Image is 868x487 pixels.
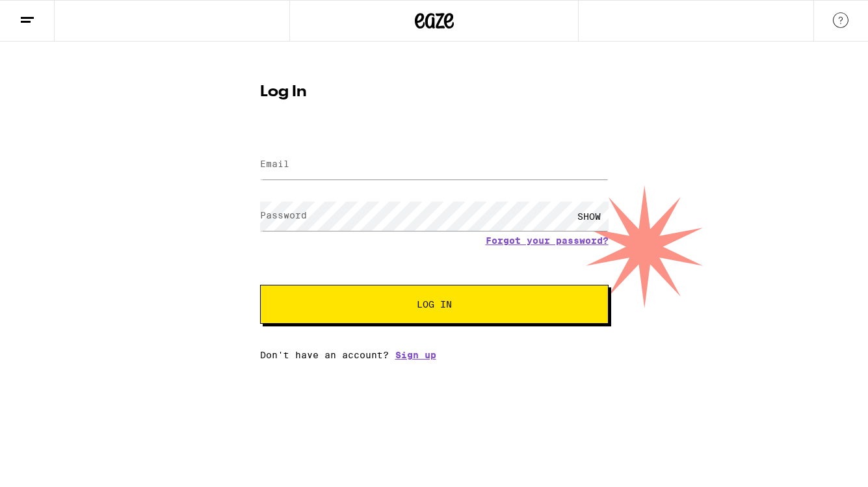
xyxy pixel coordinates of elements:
input: Email [260,150,609,179]
a: Sign up [395,350,436,360]
label: Password [260,210,307,220]
h1: Log In [260,85,609,100]
div: Don't have an account? [260,350,609,360]
a: Forgot your password? [486,235,609,246]
div: SHOW [570,202,609,231]
label: Email [260,159,289,169]
span: Log In [417,300,452,309]
button: Log In [260,285,609,324]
